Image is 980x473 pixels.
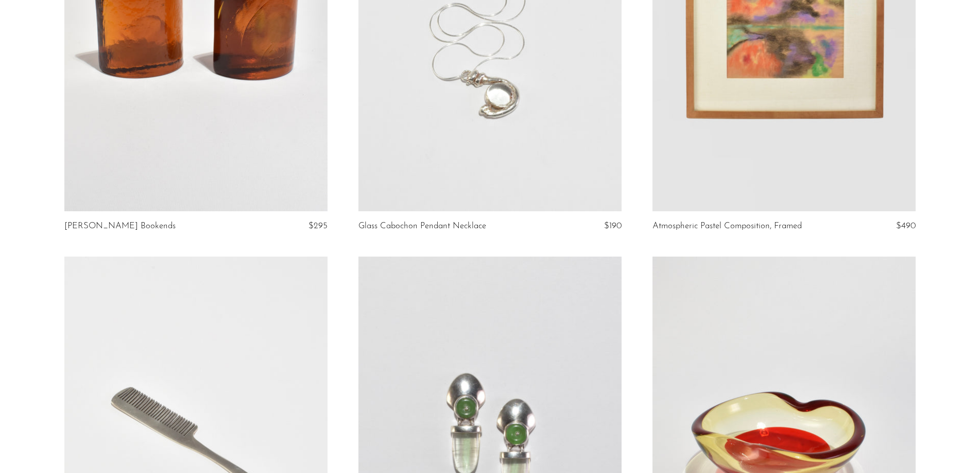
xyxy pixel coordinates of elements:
[604,222,622,230] span: $190
[652,222,802,231] a: Atmospheric Pastel Composition, Framed
[64,222,176,231] a: [PERSON_NAME] Bookends
[358,222,486,231] a: Glass Cabochon Pendant Necklace
[308,222,328,230] span: $295
[896,222,916,230] span: $490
